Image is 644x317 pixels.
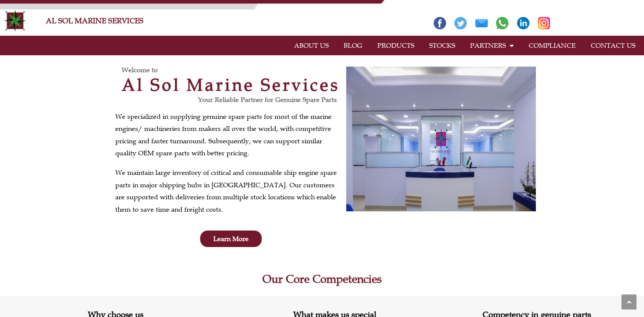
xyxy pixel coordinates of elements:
[213,235,249,242] span: Learn More
[422,37,463,54] a: STOCKS
[200,231,262,247] a: Learn More
[287,37,336,54] a: ABOUT US
[115,96,336,103] h3: Your Reliable Partner for Genuine Spare Parts
[621,294,636,309] a: Scroll to the top of the page
[336,37,370,54] a: BLOG
[112,273,532,285] h2: Our Core Competencies
[4,9,26,32] img: Alsolmarine-logo
[115,167,342,215] p: We maintain large inventory of critical and consumable ship engine spare parts in major shipping ...
[122,67,346,73] h3: Welcome to
[583,37,643,54] a: CONTACT US
[370,37,422,54] a: PRODUCTS
[46,16,143,25] a: AL SOL MARINE SERVICES
[115,76,346,93] h2: Al Sol Marine Services
[115,111,342,159] p: We specialized in supplying genuine spare parts for most of the marine engines/ machineries from ...
[463,37,521,54] a: PARTNERS
[521,37,583,54] a: COMPLIANCE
